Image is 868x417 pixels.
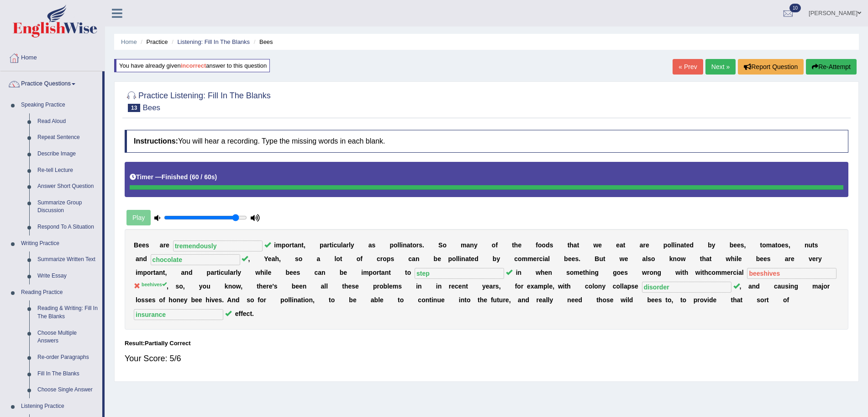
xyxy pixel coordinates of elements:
[33,382,102,398] a: Choose Single Answer
[673,255,677,262] b: n
[214,269,216,276] b: r
[293,269,297,276] b: e
[585,269,589,276] b: h
[733,241,737,249] b: e
[673,241,675,249] b: l
[207,269,211,276] b: p
[153,269,156,276] b: t
[812,241,815,249] b: t
[763,255,767,262] b: e
[438,241,442,249] b: S
[292,241,294,249] b: t
[573,241,577,249] b: a
[266,269,268,276] b: l
[390,255,394,262] b: s
[550,241,553,249] b: s
[673,59,703,75] a: « Prev
[702,255,706,262] b: h
[710,255,712,262] b: t
[815,241,818,249] b: s
[620,241,623,249] b: a
[470,241,474,249] b: n
[467,241,470,249] b: a
[146,241,149,249] b: s
[514,241,518,249] b: h
[730,241,734,249] b: b
[121,38,137,45] a: Home
[299,255,303,262] b: o
[33,162,102,179] a: Re-tell Lecture
[642,255,646,262] b: a
[735,255,736,262] b: i
[646,255,647,262] b: l
[163,269,165,276] b: t
[219,269,221,276] b: i
[33,129,102,146] a: Repeat Sentence
[442,241,447,249] b: o
[228,269,230,276] b: l
[137,269,143,276] b: m
[142,241,146,249] b: e
[456,255,458,262] b: l
[343,269,347,276] b: e
[349,241,351,249] b: l
[469,255,471,262] b: t
[166,241,169,249] b: e
[363,269,368,276] b: m
[640,241,643,249] b: a
[737,241,741,249] b: e
[301,241,304,249] b: t
[785,241,789,249] b: s
[539,255,543,262] b: c
[285,241,289,249] b: o
[583,269,585,276] b: t
[579,269,583,276] b: e
[405,269,407,276] b: t
[340,255,342,262] b: t
[343,241,347,249] b: a
[537,255,539,262] b: r
[125,130,848,153] h4: You will hear a recording. Type the missing words in each blank.
[474,255,479,262] b: d
[368,241,372,249] b: a
[686,241,690,249] b: e
[603,255,605,262] b: t
[403,241,407,249] b: n
[33,349,102,366] a: Re-order Paragraphs
[781,241,785,249] b: e
[620,255,625,262] b: w
[387,255,391,262] b: p
[33,113,102,130] a: Read Aloud
[778,241,782,249] b: o
[275,255,279,262] b: h
[458,255,460,262] b: l
[536,241,538,249] b: f
[192,173,215,181] b: 60 / 60s
[545,255,548,262] b: a
[173,241,263,251] input: blank
[747,268,836,279] input: blank
[33,300,102,325] a: Reading & Writing: Fill In The Blanks
[304,241,305,249] b: ,
[385,269,389,276] b: n
[536,269,541,276] b: w
[33,325,102,349] a: Choose Multiple Answers
[681,255,686,262] b: w
[377,269,379,276] b: r
[17,398,102,415] a: Listening Practice
[663,241,668,249] b: p
[398,241,400,249] b: l
[419,241,422,249] b: s
[744,241,746,249] b: ,
[163,241,166,249] b: r
[147,269,151,276] b: o
[805,241,809,249] b: n
[282,241,286,249] b: p
[465,255,469,262] b: a
[599,255,603,262] b: u
[598,241,602,249] b: e
[139,255,143,262] b: n
[671,241,673,249] b: l
[651,255,655,262] b: o
[33,195,102,219] a: Summarize Group Discussion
